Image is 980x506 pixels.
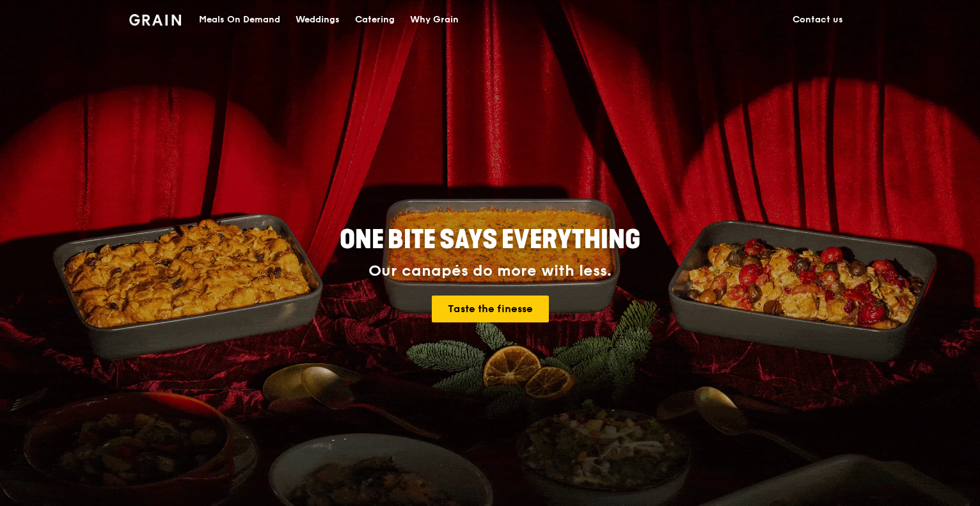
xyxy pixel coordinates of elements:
a: Weddings [288,1,347,39]
img: Grain [129,14,181,26]
span: ONE BITE SAYS EVERYTHING [340,225,640,255]
a: Taste the finesse [432,296,549,322]
div: Meals On Demand [199,1,280,39]
div: Our canapés do more with less. [260,262,720,280]
div: Why Grain [410,1,459,39]
a: Why Grain [402,1,466,39]
div: Catering [355,1,395,39]
a: Catering [347,1,402,39]
div: Weddings [296,1,340,39]
a: Contact us [785,1,851,39]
